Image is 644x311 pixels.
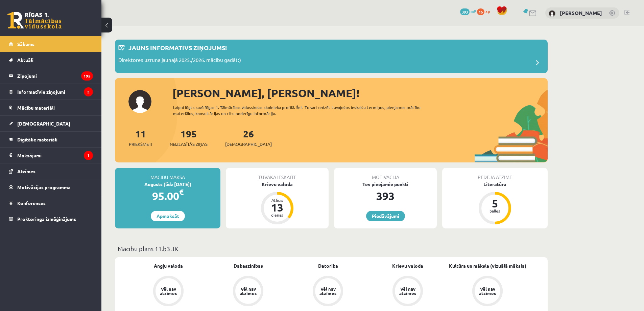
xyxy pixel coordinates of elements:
[17,41,34,47] span: Sākums
[17,105,55,111] span: Mācību materiāli
[267,213,287,217] div: dienas
[115,188,220,204] div: 95.00
[366,211,405,221] a: Piedāvājumi
[9,100,93,115] a: Mācību materiāli
[84,87,93,96] i: 2
[225,141,272,148] span: [DEMOGRAPHIC_DATA]
[84,151,93,160] i: 1
[17,184,71,190] span: Motivācijas programma
[9,195,93,211] a: Konferences
[17,168,35,174] span: Atzīmes
[17,68,93,84] legend: Ziņojumi
[442,168,548,181] div: Pēdējā atzīme
[460,8,470,15] span: 393
[485,8,490,14] span: xp
[226,181,329,188] div: Krievu valoda
[9,179,93,195] a: Motivācijas programma
[151,211,185,221] a: Apmaksāt
[471,8,476,14] span: mP
[17,57,33,63] span: Aktuāli
[81,71,93,81] i: 195
[9,68,93,84] a: Ziņojumi195
[225,128,272,148] a: 26[DEMOGRAPHIC_DATA]
[234,262,263,269] a: Dabaszinības
[118,43,544,70] a: Jauns informatīvs ziņojums! Direktores uzruna jaunajā 2025./2026. mācību gadā! :)
[560,9,602,16] a: [PERSON_NAME]
[368,276,448,308] a: Vēl nav atzīmes
[478,287,497,295] div: Vēl nav atzīmes
[129,128,152,148] a: 11Priekšmeti
[115,168,220,181] div: Mācību maksa
[477,8,493,14] a: 16 xp
[442,181,548,188] div: Literatūra
[7,12,62,29] a: Rīgas 1. Tālmācības vidusskola
[208,276,288,308] a: Vēl nav atzīmes
[154,262,183,269] a: Angļu valoda
[172,85,548,101] div: [PERSON_NAME], [PERSON_NAME]!
[173,104,433,116] div: Laipni lūgts savā Rīgas 1. Tālmācības vidusskolas skolnieka profilā. Šeit Tu vari redzēt tuvojošo...
[17,84,93,99] legend: Informatīvie ziņojumi
[226,181,329,225] a: Krievu valoda Atlicis 13 dienas
[460,8,476,14] a: 393 mP
[442,181,548,225] a: Literatūra 5 balles
[549,10,555,17] img: Sandijs Rozevskis
[267,202,287,213] div: 13
[9,116,93,131] a: [DEMOGRAPHIC_DATA]
[9,211,93,227] a: Proktoringa izmēģinājums
[17,200,46,206] span: Konferences
[485,209,505,213] div: balles
[128,276,208,308] a: Vēl nav atzīmes
[267,198,287,202] div: Atlicis
[334,181,437,188] div: Tev pieejamie punkti
[129,141,152,148] span: Priekšmeti
[334,188,437,204] div: 393
[239,287,258,295] div: Vēl nav atzīmes
[17,136,57,142] span: Digitālie materiāli
[318,262,338,269] a: Datorika
[485,198,505,209] div: 5
[9,148,93,163] a: Maksājumi1
[17,148,93,163] legend: Maksājumi
[9,84,93,99] a: Informatīvie ziņojumi2
[170,128,208,148] a: 195Neizlasītās ziņas
[449,262,526,269] a: Kultūra un māksla (vizuālā māksla)
[118,56,241,66] p: Direktores uzruna jaunajā 2025./2026. mācību gadā! :)
[128,43,227,52] p: Jauns informatīvs ziņojums!
[9,132,93,147] a: Digitālie materiāli
[334,168,437,181] div: Motivācija
[17,216,76,222] span: Proktoringa izmēģinājums
[9,36,93,52] a: Sākums
[118,244,545,253] p: Mācību plāns 11.b3 JK
[9,52,93,68] a: Aktuāli
[115,181,220,188] div: Augusts (līdz [DATE])
[226,168,329,181] div: Tuvākā ieskaite
[288,276,368,308] a: Vēl nav atzīmes
[9,163,93,179] a: Atzīmes
[179,187,184,197] span: €
[170,141,208,148] span: Neizlasītās ziņas
[448,276,527,308] a: Vēl nav atzīmes
[398,287,417,295] div: Vēl nav atzīmes
[17,120,70,127] span: [DEMOGRAPHIC_DATA]
[392,262,423,269] a: Krievu valoda
[318,287,337,295] div: Vēl nav atzīmes
[477,8,484,15] span: 16
[159,287,178,295] div: Vēl nav atzīmes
